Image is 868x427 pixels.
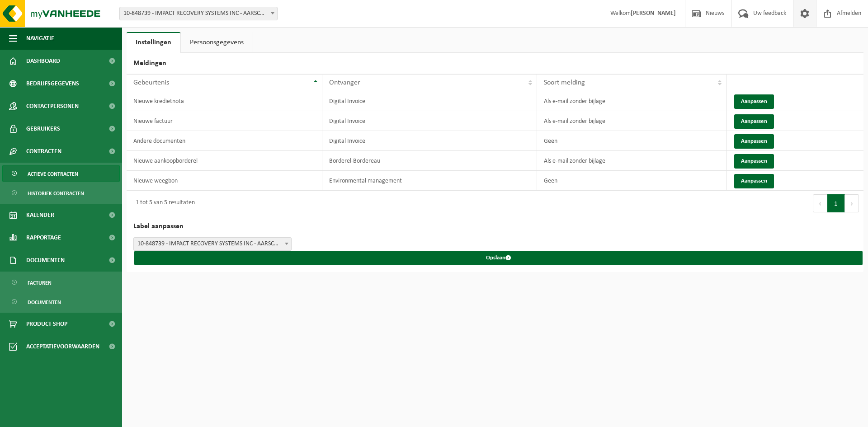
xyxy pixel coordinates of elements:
span: Acceptatievoorwaarden [26,335,99,358]
td: Nieuwe kredietnota [127,91,322,111]
span: Soort melding [544,79,585,86]
button: Opslaan [134,251,863,265]
h2: Meldingen [127,53,863,74]
td: Geen [537,171,726,191]
strong: [PERSON_NAME] [631,10,676,17]
span: Dashboard [26,50,60,72]
td: Digital Invoice [322,131,538,151]
span: Bedrijfsgegevens [26,72,79,95]
a: Documenten [2,293,120,310]
button: Aanpassen [734,154,774,169]
span: Contactpersonen [26,95,79,117]
div: 1 tot 5 van 5 resultaten [131,195,195,211]
button: Previous [813,194,827,212]
td: Andere documenten [127,131,322,151]
span: 10-848739 - IMPACT RECOVERY SYSTEMS INC - AARSCHOT [120,7,277,20]
span: Contracten [26,140,61,163]
span: Rapportage [26,226,61,249]
td: Nieuwe factuur [127,111,322,131]
td: Als e-mail zonder bijlage [537,151,726,171]
td: Geen [537,131,726,151]
span: Ontvanger [329,79,360,86]
span: 10-848739 - IMPACT RECOVERY SYSTEMS INC - AARSCHOT [119,7,278,20]
a: Instellingen [127,32,180,53]
td: Als e-mail zonder bijlage [537,111,726,131]
span: Product Shop [26,313,67,335]
td: Digital Invoice [322,91,538,111]
a: Persoonsgegevens [181,32,253,53]
a: Historiek contracten [2,184,120,202]
td: Als e-mail zonder bijlage [537,91,726,111]
span: Facturen [28,274,52,291]
td: Environmental management [322,171,538,191]
h2: Label aanpassen [127,216,863,237]
button: Aanpassen [734,134,774,149]
span: Gebeurtenis [133,79,169,86]
a: Actieve contracten [2,165,120,182]
td: Borderel-Bordereau [322,151,538,171]
button: 1 [827,194,845,212]
span: Historiek contracten [28,185,84,202]
span: 10-848739 - IMPACT RECOVERY SYSTEMS INC - AARSCHOT [133,237,292,251]
td: Nieuwe aankoopborderel [127,151,322,171]
span: Kalender [26,204,54,226]
span: Gebruikers [26,117,60,140]
a: Facturen [2,274,120,291]
button: Aanpassen [734,114,774,129]
td: Nieuwe weegbon [127,171,322,191]
span: Actieve contracten [28,165,78,183]
button: Next [845,194,859,212]
td: Digital Invoice [322,111,538,131]
button: Aanpassen [734,174,774,188]
span: Documenten [28,294,61,311]
span: Documenten [26,249,65,272]
span: Navigatie [26,27,54,50]
span: 10-848739 - IMPACT RECOVERY SYSTEMS INC - AARSCHOT [134,238,291,250]
button: Aanpassen [734,94,774,109]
